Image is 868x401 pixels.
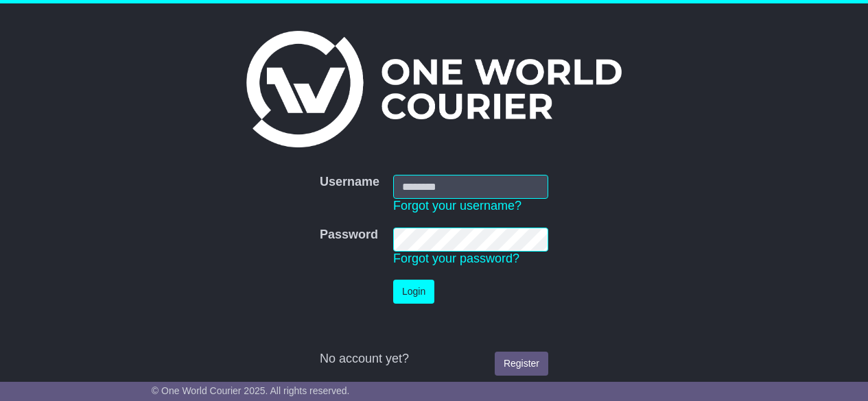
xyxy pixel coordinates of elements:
a: Register [495,352,548,376]
label: Username [320,175,379,190]
div: No account yet? [320,352,548,367]
img: One World [246,31,621,147]
span: © One World Courier 2025. All rights reserved. [152,385,350,396]
label: Password [320,228,378,243]
a: Forgot your username? [393,199,521,212]
a: Forgot your password? [393,252,519,265]
button: Login [393,280,434,304]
